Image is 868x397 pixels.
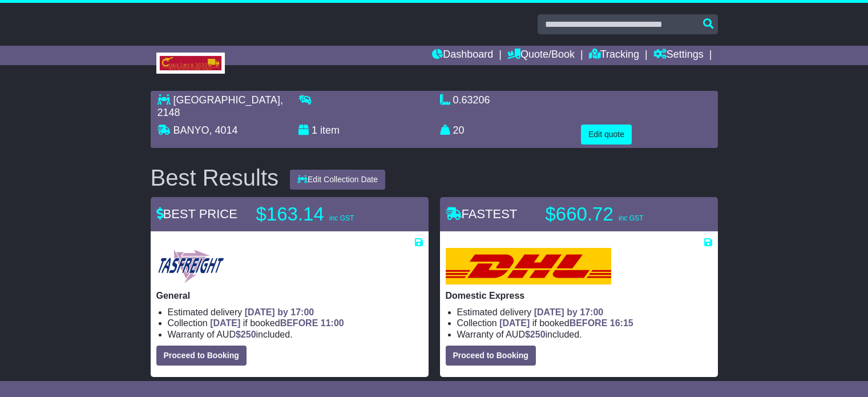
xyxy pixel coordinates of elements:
[145,165,285,190] div: Best Results
[432,46,493,65] a: Dashboard
[168,329,423,340] li: Warranty of AUD included.
[256,203,399,226] p: $163.14
[446,248,611,284] img: DHL: Domestic Express
[210,318,240,328] span: [DATE]
[156,207,237,221] span: BEST PRICE
[457,329,712,340] li: Warranty of AUD included.
[168,307,423,318] li: Estimated delivery
[507,46,575,65] a: Quote/Book
[329,214,354,222] span: inc GST
[546,203,688,226] p: $660.72
[236,330,256,339] span: $
[610,318,633,328] span: 16:15
[653,46,704,65] a: Settings
[589,46,639,65] a: Tracking
[168,318,423,328] li: Collection
[290,170,385,190] button: Edit Collection Date
[499,318,530,328] span: [DATE]
[312,125,317,136] span: 1
[499,318,633,328] span: if booked
[534,307,604,317] span: [DATE] by 17:00
[173,94,280,106] span: [GEOGRAPHIC_DATA]
[570,318,608,328] span: BEFORE
[446,207,518,221] span: FASTEST
[457,318,712,328] li: Collection
[453,94,490,106] span: 0.63206
[446,290,712,301] p: Domestic Express
[457,307,712,318] li: Estimated delivery
[156,290,423,301] p: General
[210,318,344,328] span: if booked
[280,318,318,328] span: BEFORE
[525,330,546,339] span: $
[156,346,247,366] button: Proceed to Booking
[173,125,209,136] span: BANYO
[156,248,225,284] img: Tasfreight: General
[446,346,536,366] button: Proceed to Booking
[241,330,256,339] span: 250
[619,214,643,222] span: inc GST
[245,307,314,317] span: [DATE] by 17:00
[321,318,344,328] span: 11:00
[581,125,632,145] button: Edit quote
[158,94,283,118] span: , 2148
[453,125,465,136] span: 20
[209,125,238,136] span: , 4014
[530,330,546,339] span: 250
[320,125,340,136] span: item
